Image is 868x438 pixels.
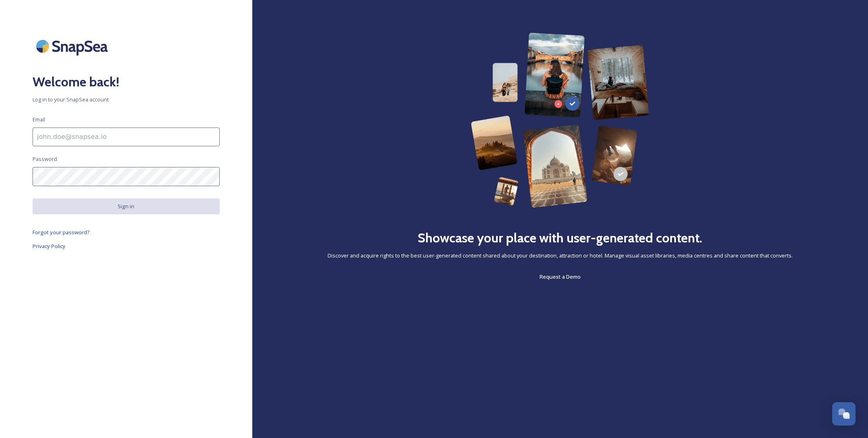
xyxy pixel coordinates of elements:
[471,33,649,208] img: 63b42ca75bacad526042e722_Group%20154-p-800.png
[540,273,581,280] span: Request a Demo
[540,272,581,282] a: Request a Demo
[33,241,220,251] a: Privacy Policy
[33,242,66,250] span: Privacy Policy
[33,198,220,214] button: Sign in
[33,128,220,146] input: john.doe@snapsea.io
[33,96,220,103] span: Log in to your SnapSea account
[33,33,114,60] img: SnapSea Logo
[33,116,45,123] span: Email
[33,155,57,163] span: Password
[328,252,793,260] span: Discover and acquire rights to the best user-generated content shared about your destination, att...
[832,402,856,426] button: Open Chat
[33,229,90,236] span: Forgot your password?
[418,228,703,248] h2: Showcase your place with user-generated content.
[33,72,220,92] h2: Welcome back!
[33,227,220,237] a: Forgot your password?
